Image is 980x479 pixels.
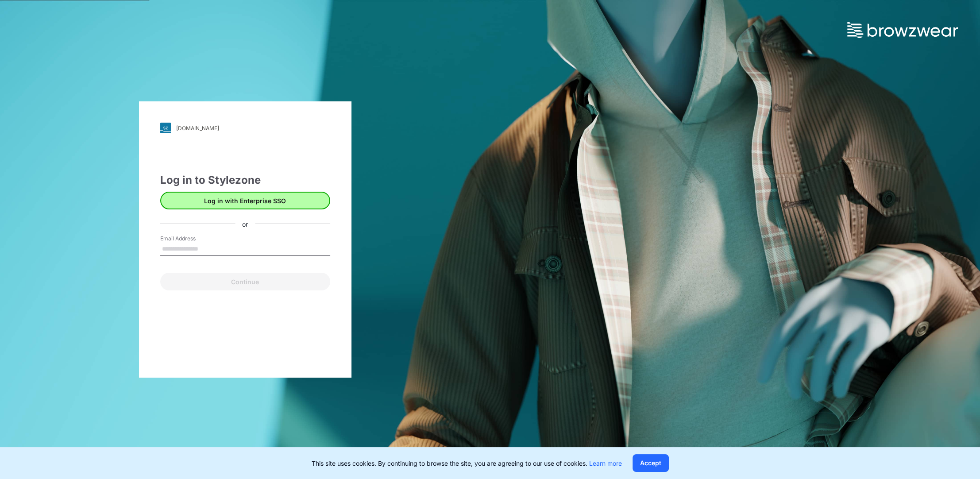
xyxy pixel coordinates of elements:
[160,172,330,188] div: Log in to Stylezone
[176,125,219,131] div: [DOMAIN_NAME]
[589,460,622,467] a: Learn more
[160,235,222,243] label: Email Address
[160,123,171,133] img: svg+xml;base64,PHN2ZyB3aWR0aD0iMjgiIGhlaWdodD0iMjgiIHZpZXdCb3g9IjAgMCAyOCAyOCIgZmlsbD0ibm9uZSIgeG...
[160,192,330,209] button: Log in with Enterprise SSO
[235,219,255,228] div: or
[633,454,669,472] button: Accept
[847,22,958,38] img: browzwear-logo.73288ffb.svg
[160,123,330,133] a: [DOMAIN_NAME]
[312,459,622,468] p: This site uses cookies. By continuing to browse the site, you are agreeing to our use of cookies.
